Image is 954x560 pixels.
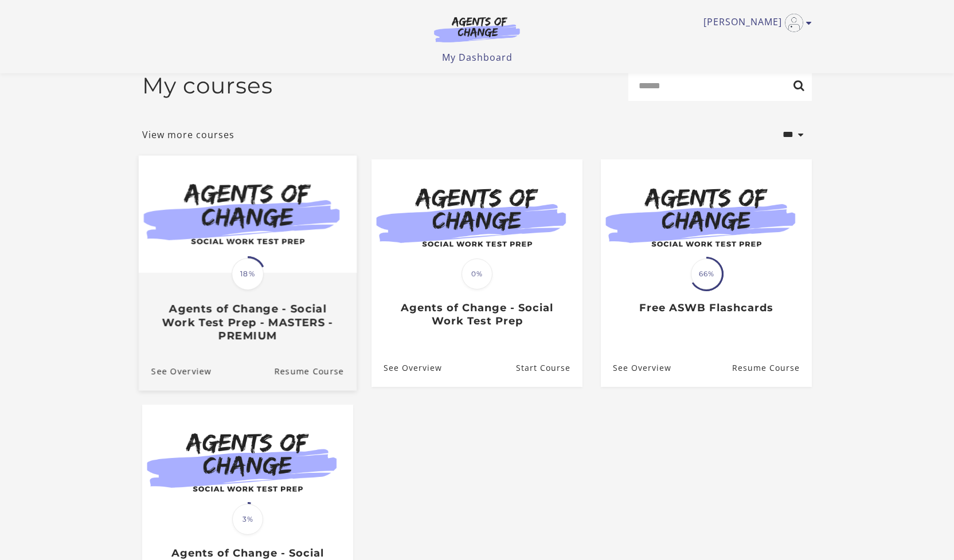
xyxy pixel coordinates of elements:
[601,349,671,386] a: Free ASWB Flashcards: See Overview
[462,259,492,289] span: 0%
[139,351,212,390] a: Agents of Change - Social Work Test Prep - MASTERS - PREMIUM: See Overview
[516,349,582,386] a: Agents of Change - Social Work Test Prep: Resume Course
[703,14,806,32] a: Toggle menu
[732,349,812,386] a: Free ASWB Flashcards: Resume Course
[142,72,273,99] h2: My courses
[691,259,722,289] span: 66%
[274,351,357,390] a: Agents of Change - Social Work Test Prep - MASTERS - PREMIUM: Resume Course
[442,51,513,64] a: My Dashboard
[384,301,570,327] h3: Agents of Change - Social Work Test Prep
[151,302,344,342] h3: Agents of Change - Social Work Test Prep - MASTERS - PREMIUM
[422,16,532,42] img: Agents of Change Logo
[142,128,234,142] a: View more courses
[372,349,442,386] a: Agents of Change - Social Work Test Prep: See Overview
[232,258,264,290] span: 18%
[232,504,263,535] span: 3%
[613,301,799,315] h3: Free ASWB Flashcards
